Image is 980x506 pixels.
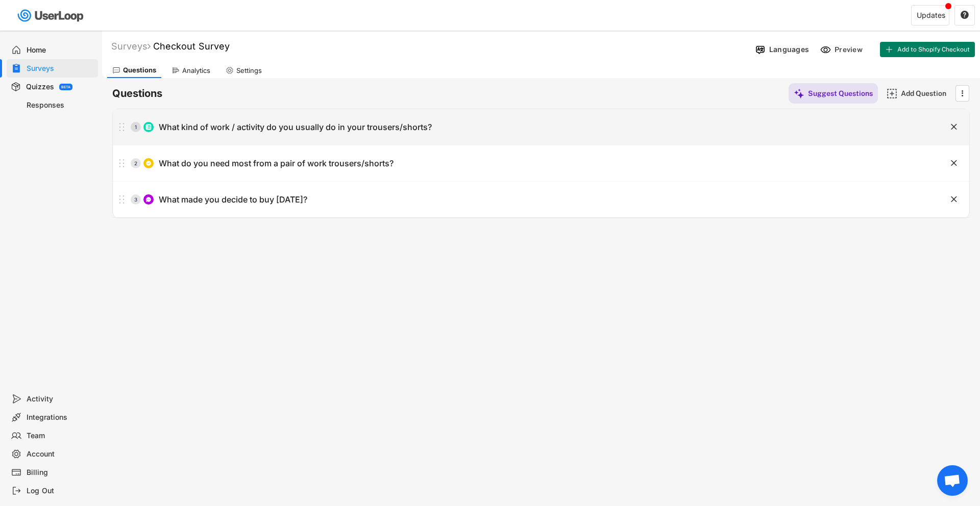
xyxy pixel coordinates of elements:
button:  [949,122,959,132]
img: Language%20Icon.svg [755,44,766,55]
div: Open chat [937,465,968,496]
div: Analytics [182,66,210,75]
div: What made you decide to buy [DATE]? [159,194,307,205]
div: Suggest Questions [808,89,873,98]
text:  [961,10,969,19]
div: Quizzes [26,82,54,92]
text:  [951,194,957,205]
button:  [949,158,959,168]
div: Settings [236,66,262,75]
div: Preview [835,45,865,54]
text:  [951,158,957,168]
span: Add to Shopify Checkout [897,46,970,53]
div: Add Question [901,89,952,98]
img: AddMajor.svg [887,88,897,99]
div: Account [27,449,94,459]
div: 1 [131,124,141,130]
div: BETA [61,85,70,89]
div: Surveys [27,64,94,73]
button: Add to Shopify Checkout [880,42,975,57]
div: Languages [769,45,809,54]
div: Responses [27,100,94,110]
div: Surveys [111,40,151,52]
text:  [951,121,957,132]
div: Log Out [27,486,94,496]
div: Questions [123,66,156,74]
img: userloop-logo-01.svg [15,5,87,26]
div: Updates [917,12,945,19]
font: Checkout Survey [153,41,230,52]
div: Home [27,45,94,55]
div: 3 [131,197,141,202]
div: 2 [131,161,141,166]
img: ConversationMinor.svg [145,196,152,203]
button:  [957,86,967,101]
text:  [962,88,964,98]
button:  [949,194,959,205]
div: What kind of work / activity do you usually do in your trousers/shorts? [159,122,432,133]
div: Activity [27,394,94,404]
h6: Questions [112,87,162,100]
button:  [960,11,969,20]
img: MagicMajor%20%28Purple%29.svg [794,88,804,99]
div: Billing [27,468,94,477]
div: Integrations [27,413,94,422]
img: CircleTickMinorWhite.svg [145,160,152,166]
img: ListMajor.svg [145,124,152,130]
div: What do you need most from a pair of work trousers/shorts? [159,158,394,169]
div: Team [27,431,94,441]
